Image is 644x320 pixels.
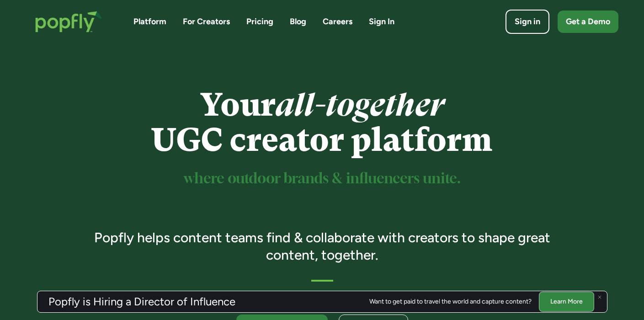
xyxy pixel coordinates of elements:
a: Sign In [369,16,394,27]
h1: Your UGC creator platform [81,87,563,158]
div: Sign in [515,16,540,27]
a: Careers [323,16,352,27]
a: Platform [133,16,166,27]
div: Get a Demo [566,16,610,27]
a: Learn More [539,292,594,311]
a: Sign in [506,10,549,34]
a: Get a Demo [558,11,618,33]
a: Blog [290,16,306,27]
a: Pricing [246,16,273,27]
h3: Popfly is Hiring a Director of Influence [48,296,235,307]
em: all-together [276,86,444,123]
sup: where outdoor brands & influencers unite. [184,172,461,186]
div: Want to get paid to travel the world and capture content? [369,298,532,305]
a: For Creators [183,16,230,27]
h3: Popfly helps content teams find & collaborate with creators to shape great content, together. [81,229,563,263]
a: home [26,2,112,42]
